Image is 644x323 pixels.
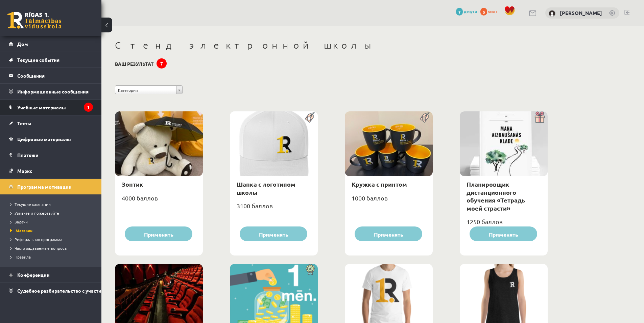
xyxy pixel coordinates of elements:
font: Сообщения [17,73,45,79]
font: Применять [144,231,173,238]
font: Магазин [16,228,32,233]
button: Применять [240,226,307,242]
font: Тесты [17,120,31,126]
a: Планировщик дистанционного обучения «Тетрадь моей страсти» [467,180,525,212]
font: 7 [160,60,163,66]
a: Маркс [9,163,93,179]
font: Применять [489,231,518,238]
font: Программа мотивации [17,184,72,190]
a: Часто задаваемые вопросы [10,245,95,251]
button: Применять [355,226,422,242]
a: 7 депутат [456,8,479,14]
font: Применять [374,231,403,238]
font: Текущие события [17,57,59,63]
font: депутат [464,8,479,14]
a: Задачи [10,219,95,225]
font: 1000 баллов [352,194,388,201]
font: опыт [488,8,498,14]
font: 0 [483,9,485,15]
font: 3100 баллов [237,202,273,209]
a: Магазин [10,227,95,234]
a: Дом [9,36,93,52]
a: Шапка с логотипом школы [237,180,295,196]
a: Информационные сообщения1 [9,84,93,99]
img: Подарок с сюрпризом [532,111,548,123]
img: Популярный товар [418,111,433,123]
img: Никита Немиро [549,10,555,17]
a: [PERSON_NAME] [560,9,602,16]
img: Популярный товар [303,111,318,123]
font: 1250 баллов [467,218,503,225]
a: Узнайте и пожертвуйте [10,210,95,216]
a: Реферальная программа [10,236,95,242]
font: Информационные сообщения [17,88,89,95]
a: Кружка с принтом [352,180,407,188]
a: Тесты [9,115,93,131]
button: Применять [125,226,192,242]
font: Реферальная программа [15,237,62,242]
a: Категория [115,85,183,94]
font: Платежи [17,152,39,158]
font: Судебное разбирательство с участием [PERSON_NAME] [17,288,148,294]
font: Применять [259,231,288,238]
font: 1 [87,104,90,110]
a: Конференции [9,267,93,282]
a: Программа мотивации [9,179,93,194]
a: Зонтик [122,180,143,188]
a: Платежи [9,147,93,163]
font: 4000 баллов [122,194,158,201]
button: Применять [470,226,537,242]
a: Рижская 1-я средняя школа заочного обучения [7,12,62,29]
a: Сообщения [9,68,93,83]
a: Правила [10,254,95,260]
font: Категория [118,87,138,93]
font: Учебные материалы [17,104,66,110]
font: 7 [458,9,460,15]
font: Часто задаваемые вопросы [15,245,68,251]
font: Текущие кампании [15,201,51,207]
font: Правила [15,254,31,260]
a: Судебное разбирательство с участием [PERSON_NAME] [9,283,93,298]
a: 0 опыт [480,8,501,14]
font: Узнайте и пожертвуйте [15,210,59,216]
font: Дом [17,41,28,47]
a: Текущие события [9,52,93,68]
font: Цифровые материалы [17,136,71,142]
font: Задачи [15,219,28,224]
font: Маркс [17,168,32,174]
font: Конференции [17,272,50,278]
font: Стенд электронной школы [115,39,373,51]
a: Текущие кампании [10,201,95,207]
a: Учебные материалы [9,100,93,115]
a: Цифровые материалы [9,131,93,147]
font: Ваш результат [115,61,154,67]
img: Скидка [303,264,318,275]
